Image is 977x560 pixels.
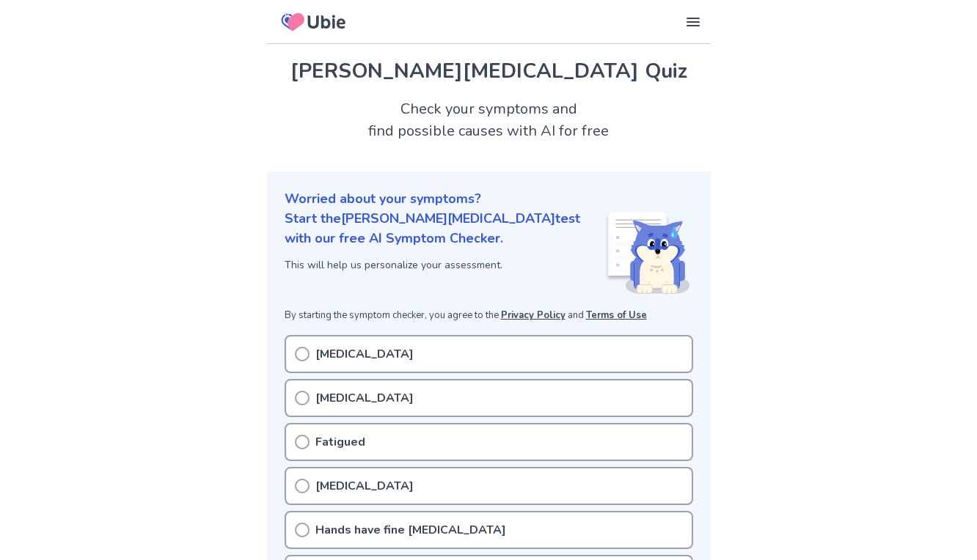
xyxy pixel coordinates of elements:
[285,257,605,273] p: This will help us personalize your assessment.
[315,433,365,451] p: Fatigued
[285,189,693,209] p: Worried about your symptoms?
[315,477,414,495] p: [MEDICAL_DATA]
[315,389,414,407] p: [MEDICAL_DATA]
[605,212,690,294] img: Shiba
[586,309,647,322] a: Terms of Use
[285,209,605,248] p: Start the [PERSON_NAME][MEDICAL_DATA] test with our free AI Symptom Checker.
[315,345,414,363] p: [MEDICAL_DATA]
[285,309,693,323] p: By starting the symptom checker, you agree to the and
[501,309,566,322] a: Privacy Policy
[285,56,693,86] h1: [PERSON_NAME][MEDICAL_DATA] Quiz
[267,98,711,142] h2: Check your symptoms and find possible causes with AI for free
[315,521,506,539] p: Hands have fine [MEDICAL_DATA]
